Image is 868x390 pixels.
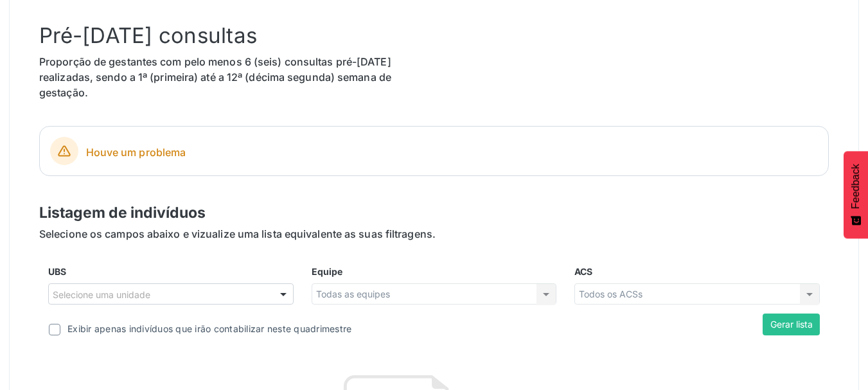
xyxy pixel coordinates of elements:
label: UBS [48,265,66,278]
span: Pré-[DATE] consultas [39,22,257,48]
button: Feedback - Mostrar pesquisa [844,151,868,238]
button: Gerar lista [763,314,820,335]
label: Equipe [312,265,342,278]
label: ACS [574,265,592,278]
span: Feedback [850,164,862,209]
span: Listagem de indivíduos [39,204,206,222]
div: Exibir apenas indivíduos que irão contabilizar neste quadrimestre [67,322,351,335]
span: Selecione uma unidade [53,288,150,301]
span: Selecione os campos abaixo e vizualize uma lista equivalente as suas filtragens. [39,227,436,240]
span: Houve um problema [86,145,818,160]
span: Proporção de gestantes com pelo menos 6 (seis) consultas pré-[DATE] realizadas, sendo a 1ª (prime... [39,55,391,99]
